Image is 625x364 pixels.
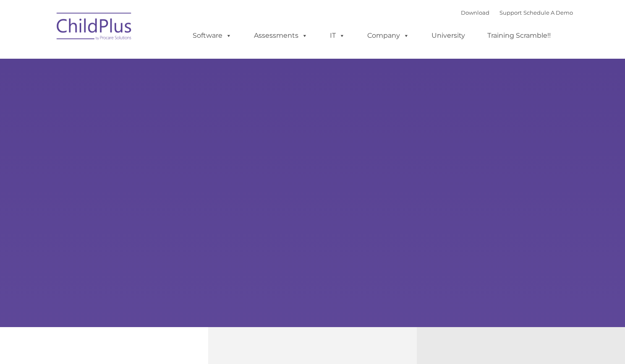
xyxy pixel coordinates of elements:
a: Schedule A Demo [523,9,573,16]
a: IT [322,27,353,44]
a: Company [359,27,418,44]
font: | [461,9,573,16]
img: ChildPlus by Procare Solutions [52,7,136,49]
a: Software [184,27,240,44]
a: Training Scramble!! [479,27,559,44]
a: University [423,27,473,44]
a: Assessments [246,27,316,44]
a: Download [461,9,489,16]
a: Support [499,9,522,16]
